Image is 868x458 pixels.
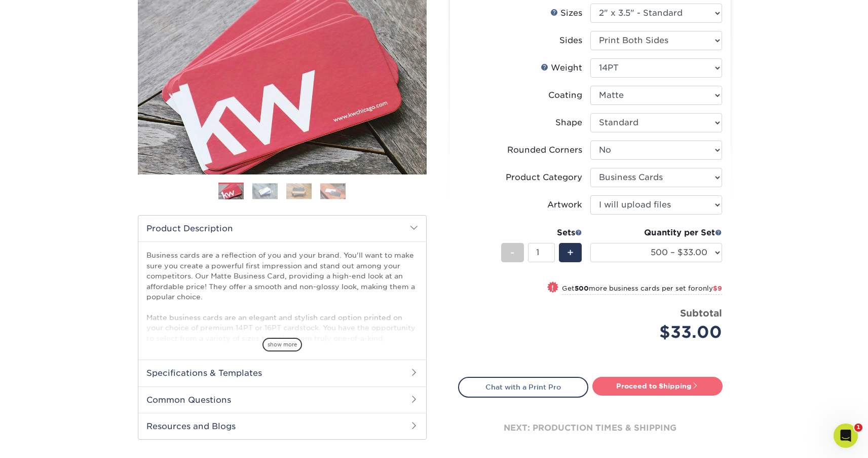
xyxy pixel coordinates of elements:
span: - [510,245,515,260]
h2: Product Description [138,216,426,241]
img: Business Cards 03 [286,183,312,199]
iframe: Intercom live chat [834,424,858,448]
span: + [567,245,574,260]
strong: Subtotal [680,307,722,319]
div: $33.00 [598,320,722,344]
strong: 500 [575,285,589,292]
p: Business cards are a reflection of you and your brand. You'll want to make sure you create a powe... [146,250,418,395]
a: Chat with a Print Pro [458,377,588,397]
div: Artwork [547,199,582,211]
a: Proceed to Shipping [592,377,723,395]
h2: Resources and Blogs [138,413,426,439]
small: Get more business cards per set for [562,285,722,295]
span: $9 [713,285,722,292]
div: Sets [501,227,582,239]
span: ! [551,283,554,293]
span: only [698,285,722,292]
img: Business Cards 04 [320,183,346,199]
div: Quantity per Set [590,227,722,239]
img: Business Cards 01 [218,179,244,204]
div: Coating [548,89,582,101]
span: 1 [854,424,862,432]
span: show more [262,338,302,351]
h2: Common Questions [138,386,426,413]
div: Rounded Corners [507,144,582,156]
div: Sides [559,34,582,47]
div: Sizes [550,7,582,19]
h2: Specifications & Templates [138,360,426,386]
div: Product Category [506,171,582,184]
div: Weight [541,62,582,74]
div: Shape [555,117,582,129]
img: Business Cards 02 [252,183,278,199]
